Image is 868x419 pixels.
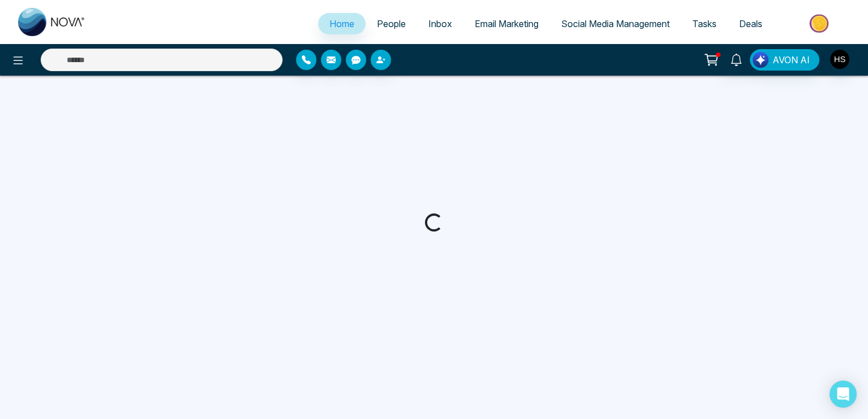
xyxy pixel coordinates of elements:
a: Home [318,13,366,34]
div: Open Intercom Messenger [830,381,857,408]
img: User Avatar [830,50,849,69]
span: AVON AI [772,53,810,67]
img: Market-place.gif [779,11,861,36]
span: People [377,18,406,29]
a: Social Media Management [550,13,681,34]
span: Email Marketing [475,18,539,29]
a: Inbox [417,13,463,34]
a: People [366,13,417,34]
span: Inbox [428,18,452,29]
img: Nova CRM Logo [18,8,86,36]
a: Email Marketing [463,13,550,34]
span: Tasks [692,18,717,29]
a: Deals [728,13,774,34]
button: AVON AI [750,49,819,71]
span: Deals [739,18,762,29]
span: Social Media Management [561,18,670,29]
img: Lead Flow [753,52,769,68]
span: Home [329,18,354,29]
a: Tasks [681,13,728,34]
